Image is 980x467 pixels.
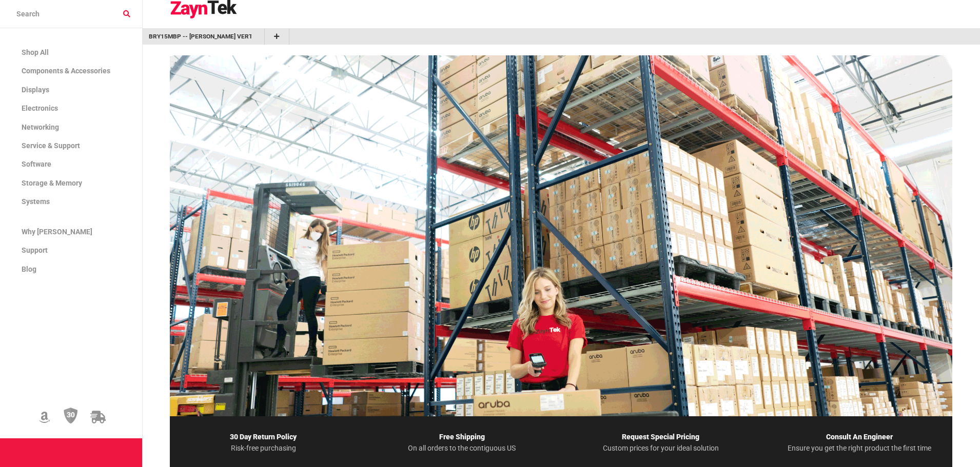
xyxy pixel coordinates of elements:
[369,443,555,453] p: On all orders to the contiguous US
[369,431,555,444] p: Free Shipping
[766,431,952,444] p: Consult An Engineer
[567,443,754,453] p: Custom prices for your ideal solution
[64,407,78,424] img: 30 Day Return Policy
[567,431,754,444] p: Request Special Pricing
[22,228,92,236] span: Why [PERSON_NAME]
[22,197,50,206] span: Systems
[766,443,952,453] p: Ensure you get the right product the first time
[251,32,258,42] a: Remove Bookmark
[149,32,251,42] a: go to /product/bry15mbp-brydge-vertical-dock-docking-station-notebook-stand-2-x-thunderbolt-for-a...
[22,48,49,56] span: Shop All
[22,179,82,187] span: Storage & Memory
[170,431,356,444] p: 30 Day Return Policy
[22,86,49,94] span: Displays
[22,104,58,112] span: Electronics
[22,265,36,273] span: Blog
[22,123,59,131] span: Networking
[22,141,80,150] span: Service & Support
[22,246,48,254] span: Support
[170,443,356,453] p: Risk-free purchasing
[22,67,110,75] span: Components & Accessories
[22,160,51,168] span: Software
